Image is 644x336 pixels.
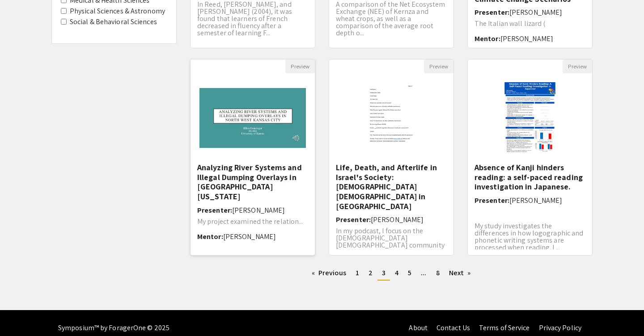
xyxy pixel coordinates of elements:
[563,59,592,73] button: Preview
[369,268,373,277] span: 2
[409,323,428,332] a: About
[371,215,424,224] span: [PERSON_NAME]
[190,59,315,256] div: Open Presentation <p><span style="color: rgb(38, 38, 38);">Analyzing River Systems and Illegal Du...
[336,226,445,264] span: In my podcast, I focus on the [DEMOGRAPHIC_DATA] [DEMOGRAPHIC_DATA] community in [GEOGRAPHIC_DATA...
[424,59,453,73] button: Preview
[336,163,447,211] h5: Life, Death, and Afterlife in Israel's Society: [DEMOGRAPHIC_DATA] [DEMOGRAPHIC_DATA] in [GEOGRAP...
[421,268,426,277] span: ...
[285,59,315,73] button: Preview
[336,215,447,224] h6: Presenter:
[197,218,308,225] p: My project examined the relation...
[223,232,276,241] span: [PERSON_NAME]
[355,73,428,163] img: <p>Life, Death, and Afterlife in Israel's Society: Ashkenazi Ultra-Orthodox Jews in Israel</p>
[197,232,223,241] span: Mentor:
[197,163,308,201] h5: Analyzing River Systems and Illegal Dumping Overlays in [GEOGRAPHIC_DATA][US_STATE]
[197,206,308,214] h6: Presenter:
[467,59,593,256] div: Open Presentation <p>Absence of Kanji hinders reading: a self-paced reading investigation in Japa...
[336,1,447,37] p: A comparison of the Net Ecosystem Exchange (NEE) of Kernza and wheat crops, as well as a comparis...
[356,268,359,277] span: 1
[436,323,470,332] a: Contact Us
[500,34,553,43] span: [PERSON_NAME]
[479,323,530,332] a: Terms of Service
[191,79,315,157] img: <p><span style="color: rgb(38, 38, 38);">Analyzing River Systems and Illegal Dumping Overlays in ...
[493,73,567,163] img: <p>Absence of Kanji hinders reading: a self-paced reading investigation in Japanese.</p>
[307,266,351,280] a: Previous page
[7,296,38,329] iframe: Chat
[232,206,285,215] span: [PERSON_NAME]
[70,6,165,17] label: Physical Sciences & Astronomy
[436,268,440,277] span: 8
[475,8,585,17] h6: Presenter:
[445,266,475,280] a: Next page
[475,223,585,251] p: My study investigates the differences in how logographic and phonetic writing systems are process...
[475,196,585,205] h6: Presenter:
[70,17,157,27] label: Social & Behavioral Sciences
[197,1,308,37] p: In Reed, [PERSON_NAME], and [PERSON_NAME] (2004), it was found that learners of French decreased ...
[475,19,546,28] span: The Italian wall lizard (
[539,323,581,332] a: Privacy Policy
[475,34,500,43] span: Mentor:
[509,196,562,205] span: [PERSON_NAME]
[382,268,386,277] span: 3
[408,268,411,277] span: 5
[509,8,562,17] span: [PERSON_NAME]
[475,163,585,192] h5: Absence of Kanji hinders reading: a self-paced reading investigation in Japanese.
[329,59,454,256] div: Open Presentation <p>Life, Death, and Afterlife in Israel's Society: Ashkenazi Ultra-Orthodox Jew...
[395,268,398,277] span: 4
[190,266,593,281] ul: Pagination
